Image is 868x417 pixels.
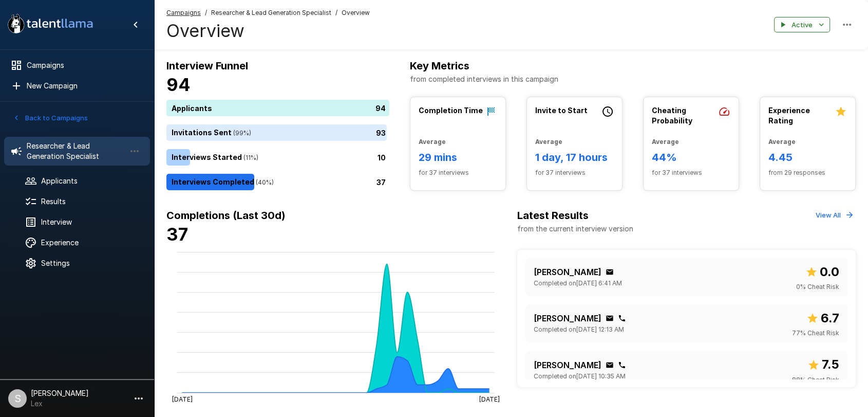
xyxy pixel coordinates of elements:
[535,106,588,115] b: Invite to Start
[166,60,248,72] b: Interview Funnel
[652,168,730,178] span: for 37 interviews
[606,268,614,276] div: Click to copy
[534,266,601,278] p: [PERSON_NAME]
[166,74,191,95] b: 94
[479,395,500,403] tspan: [DATE]
[805,262,839,282] span: Overall score out of 10
[535,149,614,166] h6: 1 day, 17 hours
[375,103,386,114] p: 94
[606,361,614,369] div: Click to copy
[419,168,497,178] span: for 37 interviews
[166,20,370,42] h4: Overview
[419,138,446,146] b: Average
[419,149,497,166] h6: 29 mins
[796,282,839,292] span: 0 % Cheat Risk
[534,324,624,335] span: Completed on [DATE] 12:13 AM
[534,312,601,324] p: [PERSON_NAME]
[376,128,386,138] p: 93
[205,8,207,18] span: /
[774,17,830,33] button: Active
[606,314,614,322] div: Click to copy
[410,74,856,84] p: from completed interviews in this campaign
[821,311,839,325] b: 6.7
[517,224,633,234] p: from the current interview version
[535,138,562,146] b: Average
[768,106,810,125] b: Experience Rating
[376,177,386,188] p: 37
[335,8,337,18] span: /
[410,60,469,72] b: Key Metrics
[166,209,286,222] b: Completions (Last 30d)
[342,8,370,18] span: Overview
[166,224,188,245] b: 37
[535,168,614,178] span: for 37 interviews
[534,359,601,371] p: [PERSON_NAME]
[419,106,483,115] b: Completion Time
[768,138,796,146] b: Average
[806,309,839,328] span: Overall score out of 10
[652,149,730,166] h6: 44%
[172,395,192,403] tspan: [DATE]
[813,207,856,223] button: View All
[768,168,847,178] span: from 29 responses
[792,375,839,385] span: 88 % Cheat Risk
[820,264,839,279] b: 0.0
[652,138,679,146] b: Average
[792,328,839,338] span: 77 % Cheat Risk
[534,278,622,288] span: Completed on [DATE] 6:41 AM
[517,209,589,222] b: Latest Results
[822,357,839,372] b: 7.5
[807,355,839,374] span: Overall score out of 10
[211,8,331,18] span: Researcher & Lead Generation Specialist
[534,371,626,382] span: Completed on [DATE] 10:35 AM
[652,106,692,125] b: Cheating Probability
[618,361,626,369] div: Click to copy
[768,149,847,166] h6: 4.45
[378,152,386,163] p: 10
[618,314,626,322] div: Click to copy
[166,9,201,16] u: Campaigns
